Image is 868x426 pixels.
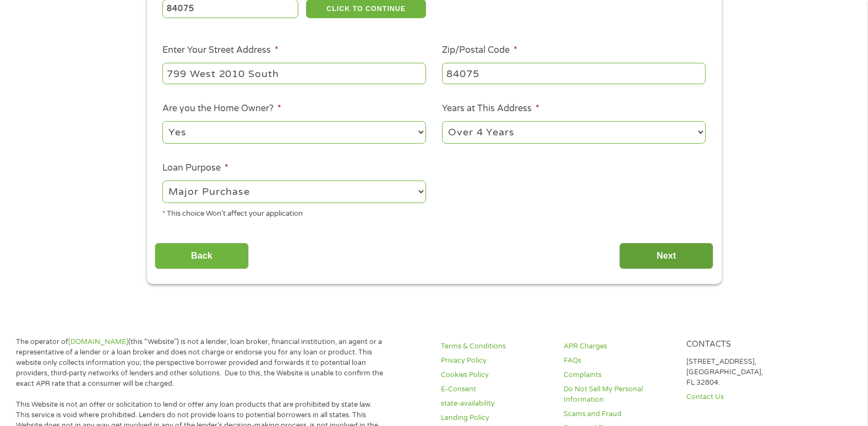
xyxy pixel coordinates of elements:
[162,45,279,56] label: Enter Your Street Address
[564,409,673,419] a: Scams and Fraud
[162,162,228,174] label: Loan Purpose
[564,356,673,366] a: FAQs
[686,340,796,350] h4: Contacts
[441,356,550,366] a: Privacy Policy
[441,413,550,423] a: Lending Policy
[441,341,550,352] a: Terms & Conditions
[442,103,539,114] label: Years at This Address
[564,384,673,405] a: Do Not Sell My Personal Information
[441,370,550,380] a: Cookies Policy
[442,45,517,56] label: Zip/Postal Code
[155,243,249,270] input: Back
[564,341,673,352] a: APR Charges
[619,243,713,270] input: Next
[441,384,550,395] a: E-Consent
[162,63,426,84] input: 1 Main Street
[441,398,550,409] a: state-availability
[686,392,796,402] a: Contact Us
[564,370,673,380] a: Complaints
[16,337,385,389] p: The operator of (this “Website”) is not a lender, loan broker, financial institution, an agent or...
[162,205,426,220] div: * This choice Won’t affect your application
[686,357,796,388] p: [STREET_ADDRESS], [GEOGRAPHIC_DATA], FL 32804.
[162,103,281,114] label: Are you the Home Owner?
[68,337,128,346] a: [DOMAIN_NAME]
